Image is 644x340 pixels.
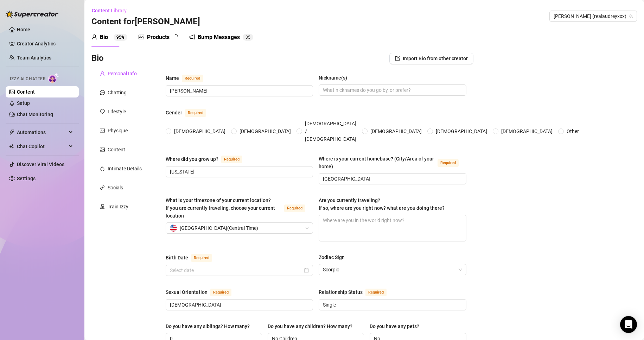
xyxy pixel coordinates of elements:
[100,147,105,152] span: picture
[48,73,59,83] img: AI Chatter
[108,89,127,96] div: Chatting
[554,11,633,21] span: Audrey (realaudreyxxx)
[108,184,123,191] div: Socials
[170,225,177,232] img: us
[191,254,212,262] span: Required
[433,127,490,135] span: [DEMOGRAPHIC_DATA]
[108,165,142,172] div: Intimate Details
[17,127,67,138] span: Automations
[166,155,218,163] div: Where did you grow up?
[17,55,51,61] a: Team Analytics
[166,288,208,296] div: Sexual Orientation
[302,120,359,143] span: [DEMOGRAPHIC_DATA] / [DEMOGRAPHIC_DATA]
[319,253,345,261] div: Zodiac Sign
[323,264,462,275] span: Scorpio
[166,74,211,82] label: Name
[100,128,105,133] span: idcard
[166,288,239,296] label: Sexual Orientation
[170,168,307,176] input: Where did you grow up?
[100,90,105,95] span: message
[108,203,128,210] div: Train Izzy
[91,34,97,40] span: user
[147,33,170,42] div: Products
[319,74,352,82] label: Nickname(s)
[100,204,105,209] span: experiment
[166,155,250,163] label: Where did you grow up?
[319,74,347,82] div: Nickname(s)
[370,322,419,330] div: Do you have any pets?
[323,86,460,94] input: Nickname(s)
[108,108,126,115] div: Lifestyle
[246,35,248,40] span: 3
[100,166,105,171] span: fire
[268,322,357,330] label: Do you have any children? How many?
[92,8,127,13] span: Content Library
[166,254,188,262] div: Birth Date
[498,127,555,135] span: [DEMOGRAPHIC_DATA]
[243,34,253,41] sup: 35
[221,156,242,163] span: Required
[166,253,220,262] label: Birth Date
[166,197,275,219] span: What is your timezone of your current location? If you are currently traveling, choose your curre...
[100,185,105,190] span: link
[6,11,58,18] img: logo-BBDzfeDw.svg
[319,197,445,211] span: Are you currently traveling? If so, where are you right now? what are you doing there?
[17,89,35,95] a: Content
[114,34,127,41] sup: 95%
[17,176,36,181] a: Settings
[17,162,64,167] a: Discover Viral Videos
[166,74,179,82] div: Name
[182,75,203,82] span: Required
[370,322,424,330] label: Do you have any pets?
[108,127,128,134] div: Physique
[389,53,473,64] button: Import Bio from other creator
[17,141,67,152] span: Chat Copilot
[185,109,206,117] span: Required
[198,33,240,42] div: Bump Messages
[17,100,30,106] a: Setup
[319,288,363,296] div: Relationship Status
[319,155,434,170] div: Where is your current homebase? (City/Area of your home)
[564,127,582,135] span: Other
[166,322,250,330] div: Do you have any siblings? How many?
[268,322,352,330] div: Do you have any children? How many?
[9,130,15,135] span: thunderbolt
[172,33,179,40] span: loading
[620,316,637,333] div: Open Intercom Messenger
[91,53,104,64] h3: Bio
[395,56,400,61] span: import
[248,35,250,40] span: 5
[171,127,228,135] span: [DEMOGRAPHIC_DATA]
[170,301,307,309] input: Sexual Orientation
[170,87,307,95] input: Name
[319,253,350,261] label: Zodiac Sign
[139,34,144,40] span: picture
[108,70,137,77] div: Personal Info
[166,322,255,330] label: Do you have any siblings? How many?
[9,144,14,149] img: Chat Copilot
[210,289,231,296] span: Required
[108,146,125,153] div: Content
[629,14,633,18] span: team
[100,71,105,76] span: user
[91,5,132,16] button: Content Library
[368,127,425,135] span: [DEMOGRAPHIC_DATA]
[189,34,195,40] span: notification
[284,204,305,212] span: Required
[17,27,30,32] a: Home
[166,108,214,117] label: Gender
[403,56,468,61] span: Import Bio from other creator
[365,289,387,296] span: Required
[17,112,53,117] a: Chat Monitoring
[91,16,200,27] h3: Content for [PERSON_NAME]
[237,127,294,135] span: [DEMOGRAPHIC_DATA]
[10,76,45,82] span: Izzy AI Chatter
[323,301,460,309] input: Relationship Status
[100,33,108,42] div: Bio
[180,223,258,233] span: [GEOGRAPHIC_DATA] ( Central Time )
[323,175,460,183] input: Where is your current homebase? (City/Area of your home)
[166,109,182,117] div: Gender
[438,159,459,167] span: Required
[170,266,302,274] input: Birth Date
[319,288,394,296] label: Relationship Status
